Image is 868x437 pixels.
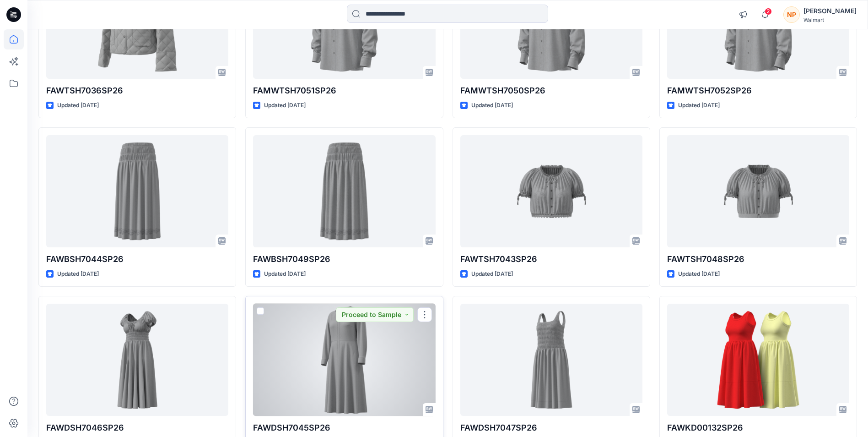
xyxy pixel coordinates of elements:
p: FAMWTSH7050SP26 [460,84,642,97]
p: FAWBSH7044SP26 [46,253,228,266]
a: FAWDSH7045SP26 [253,304,435,416]
p: FAMWTSH7051SP26 [253,84,435,97]
a: FAWTSH7043SP26 [460,135,642,247]
p: FAWKD00132SP26 [667,421,849,434]
p: FAWTSH7036SP26 [46,84,228,97]
div: NP [783,6,800,23]
p: Updated [DATE] [57,269,99,279]
p: Updated [DATE] [471,101,513,110]
a: FAWBSH7044SP26 [46,135,228,247]
p: FAWDSH7047SP26 [460,421,642,434]
p: Updated [DATE] [678,101,720,110]
div: [PERSON_NAME] [803,5,857,16]
p: Updated [DATE] [57,101,99,110]
p: Updated [DATE] [264,269,306,279]
a: FAWDSH7046SP26 [46,304,228,416]
span: 2 [765,8,772,15]
p: Updated [DATE] [471,269,513,279]
a: FAWKD00132SP26 [667,304,849,416]
div: Walmart [803,16,857,23]
p: FAWDSH7045SP26 [253,421,435,434]
a: FAWDSH7047SP26 [460,304,642,416]
a: FAWBSH7049SP26 [253,135,435,247]
p: FAWDSH7046SP26 [46,421,228,434]
p: FAWBSH7049SP26 [253,253,435,266]
p: Updated [DATE] [264,101,306,110]
p: Updated [DATE] [678,269,720,279]
p: FAMWTSH7052SP26 [667,84,849,97]
p: FAWTSH7048SP26 [667,253,849,266]
p: FAWTSH7043SP26 [460,253,642,266]
a: FAWTSH7048SP26 [667,135,849,247]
